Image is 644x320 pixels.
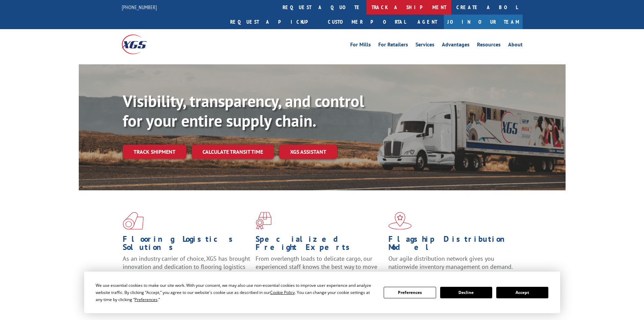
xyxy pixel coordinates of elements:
a: About [508,42,523,49]
a: XGS ASSISTANT [279,145,337,159]
a: Resources [477,42,501,49]
img: xgs-icon-total-supply-chain-intelligence-red [123,212,144,230]
a: [PHONE_NUMBER] [122,4,157,10]
div: We use essential cookies to make our site work. With your consent, we may also use non-essential ... [96,282,376,303]
a: Agent [411,15,444,29]
a: Calculate transit time [192,145,274,159]
h1: Flagship Distribution Model [388,235,516,255]
p: From overlength loads to delicate cargo, our experienced staff knows the best way to move your fr... [256,255,383,285]
button: Decline [440,287,492,298]
span: Preferences [135,297,158,302]
b: Visibility, transparency, and control for your entire supply chain. [123,90,364,131]
span: Our agile distribution network gives you nationwide inventory management on demand. [388,255,513,271]
a: Services [415,42,434,49]
a: For Mills [350,42,371,49]
button: Preferences [384,287,436,298]
div: Cookie Consent Prompt [84,272,560,313]
a: Customer Portal [323,15,411,29]
span: As an industry carrier of choice, XGS has brought innovation and dedication to flooring logistics... [123,255,250,279]
a: Request a pickup [225,15,323,29]
img: xgs-icon-focused-on-flooring-red [256,212,271,230]
a: For Retailers [378,42,408,49]
a: Advantages [442,42,470,49]
img: xgs-icon-flagship-distribution-model-red [388,212,412,230]
span: Cookie Policy [270,290,295,295]
h1: Flooring Logistics Solutions [123,235,251,255]
a: Join Our Team [444,15,523,29]
button: Accept [496,287,548,298]
a: Track shipment [123,145,186,159]
h1: Specialized Freight Experts [256,235,383,255]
